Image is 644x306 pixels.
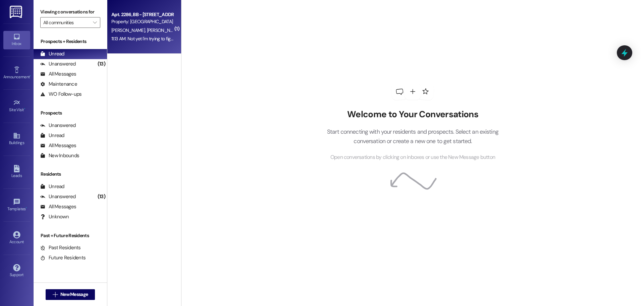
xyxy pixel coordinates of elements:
div: Maintenance [40,81,77,88]
h2: Welcome to Your Conversations [317,109,508,120]
div: 11:13 AM: Not yet I'm trying to figure out how long it's going to take to move everything over th... [111,36,375,42]
label: Viewing conversations for [40,7,100,17]
div: Prospects [34,110,107,117]
a: Leads [3,163,30,181]
span: • [26,206,27,210]
div: Unread [40,183,64,190]
a: Support [3,262,30,280]
div: Unanswered [40,60,76,68]
div: Future Residents [40,254,86,261]
div: WO Follow-ups [40,91,82,98]
input: All communities [43,17,90,28]
div: All Messages [40,203,76,210]
span: New Message [60,291,88,298]
p: Start connecting with your residents and prospects. Select an existing conversation or create a n... [317,127,508,146]
div: Unread [40,132,64,139]
div: Unanswered [40,193,76,200]
a: Site Visit • [3,97,30,115]
span: [PERSON_NAME][GEOGRAPHIC_DATA] [147,27,223,33]
span: [PERSON_NAME] [111,27,147,33]
a: Account [3,229,30,247]
div: Unknown [40,213,69,220]
span: • [30,74,31,78]
div: Unread [40,50,64,57]
div: Apt. 2286, BB - [STREET_ADDRESS] [111,11,173,18]
a: Templates • [3,196,30,214]
a: Buildings [3,130,30,148]
div: (13) [96,191,107,202]
i:  [53,292,58,297]
div: New Inbounds [40,152,79,159]
div: Unanswered [40,122,76,129]
div: (13) [96,59,107,69]
div: All Messages [40,142,76,149]
div: Prospects + Residents [34,38,107,45]
div: Past Residents [40,244,81,251]
div: Past + Future Residents [34,232,107,239]
span: • [24,106,25,111]
div: All Messages [40,71,76,78]
span: Open conversations by clicking on inboxes or use the New Message button [330,153,495,162]
div: Property: [GEOGRAPHIC_DATA] [111,18,173,25]
img: ResiDesk Logo [10,6,23,18]
a: Inbox [3,31,30,49]
button: New Message [46,289,95,300]
i:  [93,20,97,25]
div: Residents [34,171,107,178]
